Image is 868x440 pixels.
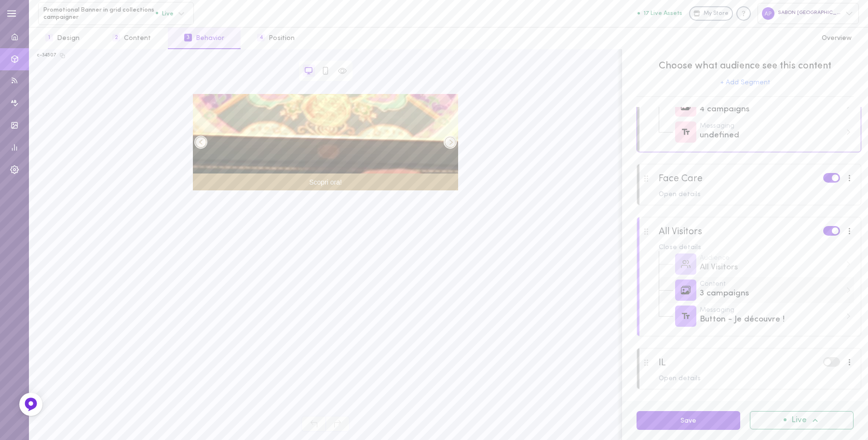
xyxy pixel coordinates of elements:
span: 4 [257,34,265,41]
div: Open details [659,191,854,198]
div: IL [659,357,665,369]
button: 4Position [241,27,311,49]
span: My Store [704,10,729,18]
button: Live [750,411,854,429]
div: Close details [659,244,854,251]
div: ILOpen details [637,348,861,389]
div: 3 campaigns [700,281,852,300]
div: 4 campaigns [700,104,841,116]
div: undefined [700,130,841,142]
a: My Store [689,6,733,21]
a: 17 Live Assets [637,10,689,17]
span: 1 [45,34,53,41]
button: 17 Live Assets [637,10,682,16]
div: Button - Je découvre ! [700,307,852,326]
span: 2 [112,34,120,41]
div: All Visitors [700,255,852,274]
button: + Add Segment [720,80,770,86]
span: Promotional Banner in grid collections campaigner [43,6,156,21]
button: 1Design [29,27,96,49]
div: All Visitors [700,262,841,274]
span: Undo [301,416,325,432]
span: Choose what audience see this content [637,59,854,73]
div: Left arrow [195,136,206,147]
button: Save [637,411,740,430]
button: 2Content [96,27,167,49]
div: Audience [700,255,841,262]
span: Live [791,416,807,425]
div: Messaging [700,307,841,314]
div: Messaging [700,123,841,130]
span: Redo [325,416,350,432]
div: undefined [700,123,852,142]
div: c-34507 [37,52,56,59]
button: 3Behavior [168,27,241,49]
div: Right arrow [445,136,456,147]
div: Button - Je découvre ! [700,314,841,326]
span: Live [156,10,174,16]
div: Open details [659,375,854,382]
span: 3 [184,34,192,41]
div: Face CareOpen details [637,164,861,205]
div: Content [700,281,841,288]
div: All VisitorsClose detailsAudienceAll VisitorsContent3 campaignsMessagingButton - Je découvre ! [637,217,861,336]
div: Knowledge center [736,6,751,21]
div: Face Care [659,173,703,185]
img: Feedback Button [24,397,38,412]
div: 3 campaigns [700,288,841,300]
div: All Visitors [659,226,702,238]
div: SABON [GEOGRAPHIC_DATA] [758,3,859,24]
button: Overview [805,27,868,49]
